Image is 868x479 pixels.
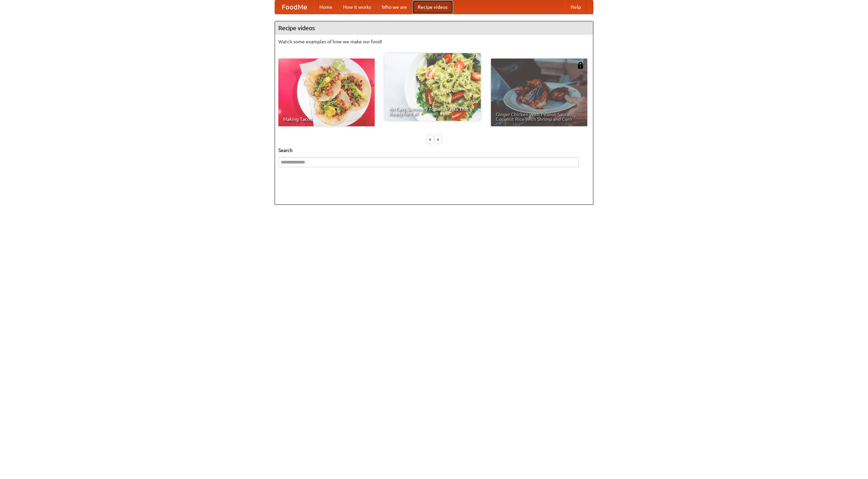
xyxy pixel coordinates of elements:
p: Watch some examples of how we make our food! [278,38,590,45]
span: An Easy, Summery Tomato Pasta That's Ready for Fall [389,107,476,116]
a: Help [565,0,586,14]
a: Recipe videos [412,0,453,14]
h4: Recipe videos [275,21,593,35]
a: FoodMe [275,0,314,14]
a: Home [314,0,338,14]
img: 483408.png [577,62,584,69]
span: Making Tacos [283,117,370,122]
div: « [427,135,433,144]
a: How it works [338,0,376,14]
a: An Easy, Summery Tomato Pasta That's Ready for Fall [384,53,481,121]
a: Making Tacos [278,59,375,126]
div: » [435,135,441,144]
a: Who we are [376,0,412,14]
h5: Search [278,147,590,154]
